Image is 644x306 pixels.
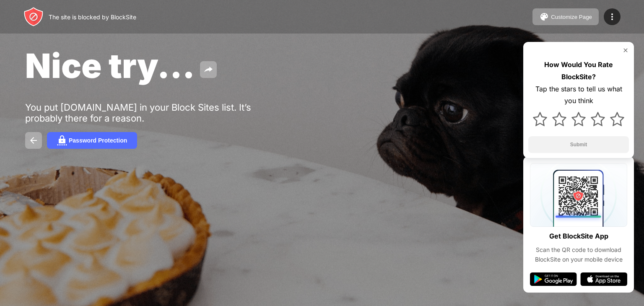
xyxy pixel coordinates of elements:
[622,47,629,54] img: rate-us-close.svg
[49,13,136,21] div: The site is blocked by BlockSite
[528,83,629,107] div: Tap the stars to tell us what you think
[610,112,624,126] img: star.svg
[551,14,592,20] div: Customize Page
[203,65,213,75] img: share.svg
[530,272,577,286] img: google-play.svg
[530,245,627,264] div: Scan the QR code to download BlockSite on your mobile device
[69,137,127,144] div: Password Protection
[571,112,586,126] img: star.svg
[528,59,629,83] div: How Would You Rate BlockSite?
[552,112,566,126] img: star.svg
[47,132,137,149] button: Password Protection
[580,272,627,286] img: app-store.svg
[57,135,67,145] img: password.svg
[539,12,549,22] img: pallet.svg
[549,230,608,242] div: Get BlockSite App
[533,112,547,126] img: star.svg
[23,7,44,27] img: header-logo.svg
[530,163,627,227] img: qrcode.svg
[25,45,195,86] span: Nice try...
[607,12,617,22] img: menu-icon.svg
[528,136,629,153] button: Submit
[591,112,605,126] img: star.svg
[29,135,39,145] img: back.svg
[25,102,284,124] div: You put [DOMAIN_NAME] in your Block Sites list. It’s probably there for a reason.
[532,8,599,25] button: Customize Page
